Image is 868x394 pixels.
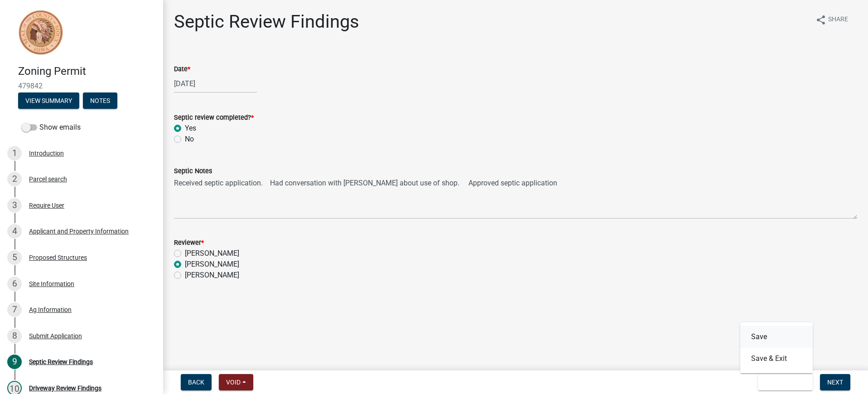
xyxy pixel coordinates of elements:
[29,385,101,391] div: Driveway Review Findings
[83,97,117,105] wm-modal-confirm: Notes
[18,10,63,55] img: Sioux County, Iowa
[185,134,194,145] label: No
[29,254,87,261] div: Proposed Structures
[758,374,813,390] button: Save & Exit
[29,333,82,339] div: Submit Application
[7,146,22,161] div: 1
[29,228,129,234] div: Applicant and Property Information
[827,379,843,386] span: Next
[7,329,22,343] div: 8
[18,82,145,90] span: 479842
[7,198,22,213] div: 3
[29,359,93,365] div: Septic Review Findings
[765,379,800,386] span: Save & Exit
[808,11,855,29] button: shareShare
[7,302,22,317] div: 7
[29,176,67,182] div: Parcel search
[22,122,81,133] label: Show emails
[740,326,813,348] button: Save
[828,15,848,25] span: Share
[83,92,117,109] button: Notes
[29,306,72,313] div: Ag Information
[815,15,826,25] i: share
[174,66,190,73] label: Date
[820,374,850,390] button: Next
[7,250,22,265] div: 5
[29,281,74,287] div: Site Information
[7,224,22,238] div: 4
[185,270,239,281] label: [PERSON_NAME]
[181,374,212,390] button: Back
[7,355,22,369] div: 9
[18,92,79,109] button: View Summary
[185,248,239,259] label: [PERSON_NAME]
[7,277,22,291] div: 6
[188,379,204,386] span: Back
[174,74,257,93] input: mm/dd/yyyy
[29,150,64,156] div: Introduction
[29,202,64,209] div: Require User
[185,123,196,134] label: Yes
[7,172,22,186] div: 2
[174,115,254,121] label: Septic review completed?
[174,240,204,246] label: Reviewer
[174,11,359,33] h1: Septic Review Findings
[18,65,156,78] h4: Zoning Permit
[18,97,79,105] wm-modal-confirm: Summary
[226,379,241,386] span: Void
[174,168,212,175] label: Septic Notes
[185,259,239,270] label: [PERSON_NAME]
[740,322,813,373] div: Save & Exit
[740,348,813,370] button: Save & Exit
[219,374,253,390] button: Void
